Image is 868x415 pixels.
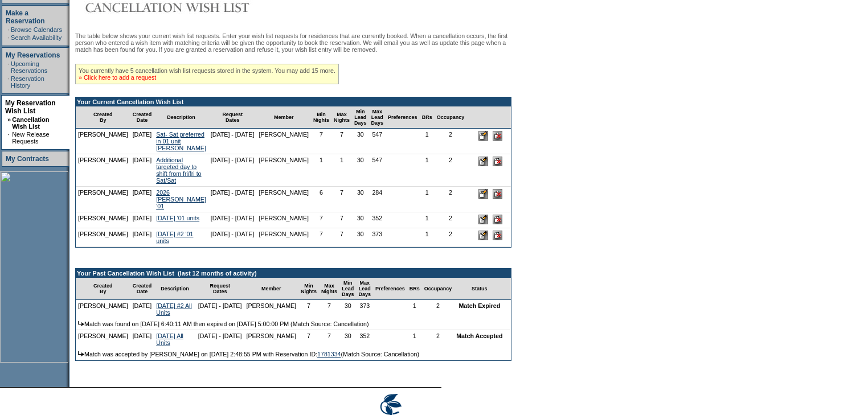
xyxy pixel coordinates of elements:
[407,278,422,300] td: BRs
[154,106,208,129] td: Description
[211,157,255,163] nobr: [DATE] - [DATE]
[422,278,455,300] td: Occupancy
[435,212,467,228] td: 2
[478,189,488,199] input: Edit this Request
[352,187,369,212] td: 30
[76,129,130,154] td: [PERSON_NAME]
[76,300,130,318] td: [PERSON_NAME]
[420,187,435,212] td: 1
[208,106,257,129] td: Request Dates
[76,330,130,348] td: [PERSON_NAME]
[352,106,369,129] td: Min Lead Days
[493,189,502,199] input: Delete this Request
[6,51,60,59] a: My Reservations
[319,330,339,348] td: 7
[256,129,311,154] td: [PERSON_NAME]
[478,157,488,166] input: Edit this Request
[7,131,11,145] td: ·
[298,330,319,348] td: 7
[339,300,357,318] td: 30
[478,215,488,224] input: Edit this Request
[369,228,386,247] td: 373
[357,278,374,300] td: Max Lead Days
[76,187,130,212] td: [PERSON_NAME]
[435,129,467,154] td: 2
[130,228,154,247] td: [DATE]
[256,187,311,212] td: [PERSON_NAME]
[478,131,488,141] input: Edit this Request
[369,187,386,212] td: 284
[357,300,374,318] td: 373
[130,187,154,212] td: [DATE]
[244,330,298,348] td: [PERSON_NAME]
[422,330,455,348] td: 2
[352,212,369,228] td: 30
[319,278,339,300] td: Max Nights
[386,106,420,129] td: Preferences
[317,351,341,358] a: 1781334
[130,330,154,348] td: [DATE]
[78,351,84,356] img: arrow.gif
[156,231,193,244] a: [DATE] #2 '01 units
[76,97,511,106] td: Your Current Cancellation Wish List
[373,278,407,300] td: Preferences
[76,318,511,330] td: Match was found on [DATE] 6:40:11 AM then expired on [DATE] 5:00:00 PM (Match Source: Cancellation)
[311,129,331,154] td: 7
[211,215,255,221] nobr: [DATE] - [DATE]
[331,129,352,154] td: 7
[79,74,156,81] a: » Click here to add a request
[156,332,183,346] a: [DATE] All Units
[458,302,500,309] nobr: Match Expired
[130,278,154,300] td: Created Date
[456,332,502,339] nobr: Match Accepted
[156,157,201,184] a: Additional targeted day to shift from fri/fri to Sat/Sat
[311,228,331,247] td: 7
[130,154,154,187] td: [DATE]
[75,64,339,84] div: You currently have 5 cancellation wish list requests stored in the system. You may add 15 more.
[331,187,352,212] td: 7
[130,212,154,228] td: [DATE]
[156,131,206,151] a: Sat- Sat preferred in 01 unit [PERSON_NAME]
[493,157,502,166] input: Delete this Request
[8,34,10,41] td: ·
[298,300,319,318] td: 7
[493,131,502,141] input: Delete this Request
[369,129,386,154] td: 547
[339,278,357,300] td: Min Lead Days
[76,106,130,129] td: Created By
[198,332,242,339] nobr: [DATE] - [DATE]
[211,231,255,237] nobr: [DATE] - [DATE]
[76,228,130,247] td: [PERSON_NAME]
[11,34,62,41] a: Search Availability
[435,106,467,129] td: Occupancy
[256,154,311,187] td: [PERSON_NAME]
[331,154,352,187] td: 1
[211,189,255,196] nobr: [DATE] - [DATE]
[478,231,488,240] input: Edit this Request
[331,212,352,228] td: 7
[5,99,56,115] a: My Reservation Wish List
[352,129,369,154] td: 30
[311,187,331,212] td: 6
[339,330,357,348] td: 30
[76,348,511,360] td: Match was accepted by [PERSON_NAME] on [DATE] 2:48:55 PM with Reservation ID: (Match Source: Canc...
[76,278,130,300] td: Created By
[8,75,10,89] td: ·
[493,215,502,224] input: Delete this Request
[12,131,49,145] a: New Release Requests
[369,212,386,228] td: 352
[420,106,435,129] td: BRs
[196,278,244,300] td: Request Dates
[435,228,467,247] td: 2
[298,278,319,300] td: Min Nights
[420,212,435,228] td: 1
[198,302,242,309] nobr: [DATE] - [DATE]
[76,212,130,228] td: [PERSON_NAME]
[211,131,255,138] nobr: [DATE] - [DATE]
[156,215,199,221] a: [DATE] '01 units
[6,9,45,25] a: Make a Reservation
[76,269,511,278] td: Your Past Cancellation Wish List (last 12 months of activity)
[154,278,196,300] td: Description
[244,300,298,318] td: [PERSON_NAME]
[256,212,311,228] td: [PERSON_NAME]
